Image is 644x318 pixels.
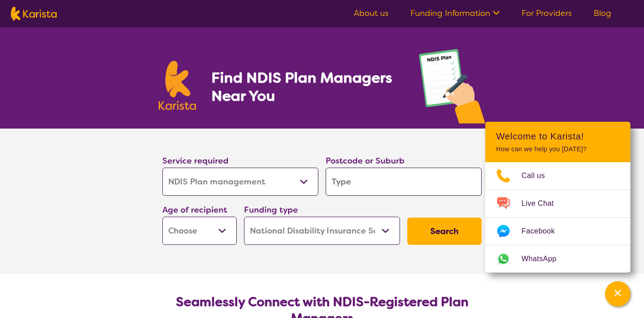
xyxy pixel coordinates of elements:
img: plan-management [419,49,485,129]
img: Karista logo [11,7,57,20]
a: For Providers [522,8,572,19]
a: About us [354,8,389,19]
label: Funding type [244,204,298,215]
h2: Welcome to Karista! [496,131,620,142]
label: Age of recipient [162,204,227,215]
span: Call us [522,169,556,183]
h1: Find NDIS Plan Managers Near You [211,69,401,105]
input: Type [326,168,482,196]
button: Search [407,218,482,245]
a: Web link opens in a new tab. [485,245,630,273]
span: Facebook [522,224,566,238]
label: Service required [162,155,229,166]
img: Karista logo [159,61,196,110]
button: Channel Menu [605,281,630,307]
ul: Choose channel [485,162,630,273]
div: Channel Menu [485,122,630,273]
p: How can we help you [DATE]? [496,145,620,153]
label: Postcode or Suburb [326,155,405,166]
a: Funding Information [410,8,500,19]
span: WhatsApp [522,252,567,266]
a: Blog [594,8,611,19]
span: Live Chat [522,197,565,210]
